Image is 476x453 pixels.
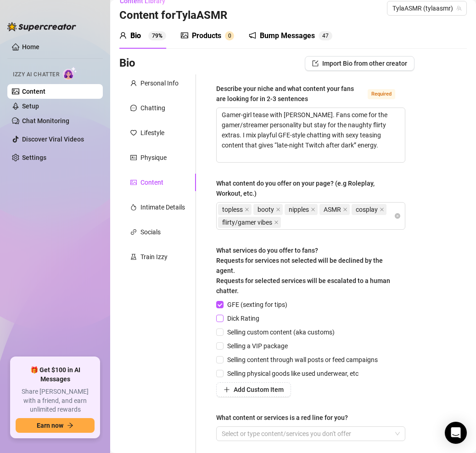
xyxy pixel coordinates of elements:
[380,207,384,212] span: close
[322,60,407,67] span: Import Bio from other creator
[343,207,347,212] span: close
[285,204,318,215] span: nipples
[22,136,84,143] a: Discover Viral Videos
[224,313,263,323] span: Dick Rating
[322,33,325,39] span: 4
[258,204,274,215] span: booty
[224,300,291,310] span: GFE (sexting for tips)
[7,22,76,31] img: logo-BBDzfeDw.svg
[22,43,39,51] a: Home
[222,204,243,215] span: topless
[216,413,354,423] label: What content or services is a red line for you?
[392,1,461,15] span: TylaASMR (tylaasmr)
[234,386,284,393] span: Add Custom Item
[224,368,362,379] span: Selling physical goods like used underwear, etc
[130,80,137,86] span: user
[274,220,279,225] span: close
[119,32,127,39] span: user
[218,204,252,215] span: topless
[13,70,59,79] span: Izzy AI Chatter
[260,30,315,41] div: Bump Messages
[192,30,221,41] div: Products
[216,178,399,198] div: What content do you offer on your page? (e.g Roleplay, Workout, etc.)
[119,8,227,23] h3: Content for TylaASMR
[16,366,95,384] span: 🎁 Get $100 in AI Messages
[395,213,400,219] span: close-circle
[225,31,234,40] sup: 0
[130,130,137,136] span: heart
[289,204,309,215] span: nipples
[218,217,281,228] span: flirty/gamer vibes
[140,252,168,262] div: Train Izzy
[67,422,73,429] span: arrow-right
[368,89,395,99] span: Required
[356,204,378,215] span: cosplay
[224,355,381,365] span: Selling content through wall posts or feed campaigns
[16,387,95,414] span: Share [PERSON_NAME] with a friend, and earn unlimited rewards
[216,84,364,104] div: Describe your niche and what content your fans are looking for in 2-3 sentences
[216,382,291,397] button: Add Custom Item
[130,30,141,41] div: Bio
[319,204,350,215] span: ASMR
[325,33,329,39] span: 7
[216,413,348,423] div: What content or services is a red line for you?
[22,154,46,161] a: Settings
[216,178,405,198] label: What content do you offer on your page? (e.g Roleplay, Workout, etc.)
[222,428,224,439] input: What content or services is a red line for you?
[181,32,188,39] span: picture
[130,204,137,210] span: fire
[140,153,167,163] div: Physique
[312,60,319,67] span: import
[130,179,137,186] span: picture
[319,31,332,40] sup: 47
[140,128,164,138] div: Lifestyle
[16,418,95,433] button: Earn nowarrow-right
[224,386,230,393] span: plus
[140,227,161,237] div: Socials
[119,56,135,71] h3: Bio
[456,6,462,11] span: team
[245,207,249,212] span: close
[352,204,386,215] span: cosplay
[140,103,165,113] div: Chatting
[148,31,166,40] sup: 79%
[249,32,256,39] span: notification
[224,327,338,337] span: Selling custom content (aka customs)
[222,217,272,227] span: flirty/gamer vibes
[22,102,39,110] a: Setup
[63,67,77,80] img: AI Chatter
[276,207,280,212] span: close
[130,229,137,235] span: link
[283,217,285,228] input: What content do you offer on your page? (e.g Roleplay, Workout, etc.)
[311,207,315,212] span: close
[22,117,69,125] a: Chat Monitoring
[216,84,405,104] label: Describe your niche and what content your fans are looking for in 2-3 sentences
[140,177,163,187] div: Content
[130,254,137,260] span: experiment
[224,341,291,351] span: Selling a VIP package
[445,422,467,444] div: Open Intercom Messenger
[130,105,137,111] span: message
[140,78,179,88] div: Personal Info
[216,247,390,294] span: What services do you offer to fans? Requests for services not selected will be declined by the ag...
[130,154,137,161] span: idcard
[140,202,185,212] div: Intimate Details
[217,108,405,162] textarea: Describe your niche and what content your fans are looking for in 2-3 sentences
[37,422,63,429] span: Earn now
[22,88,45,95] a: Content
[305,56,414,71] button: Import Bio from other creator
[253,204,283,215] span: booty
[324,204,341,215] span: ASMR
